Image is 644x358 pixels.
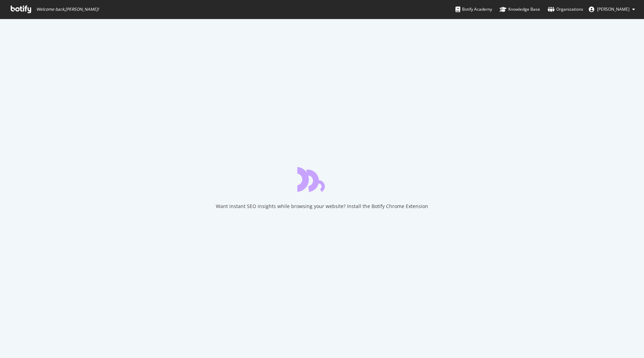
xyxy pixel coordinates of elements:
[455,6,492,13] div: Botify Academy
[297,167,347,192] div: animation
[597,6,629,12] span: Antonis Melis
[500,6,540,13] div: Knowledge Base
[583,4,641,15] button: [PERSON_NAME]
[548,6,583,13] div: Organizations
[36,7,99,12] span: Welcome back, [PERSON_NAME] !
[216,203,428,210] div: Want instant SEO insights while browsing your website? Install the Botify Chrome Extension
